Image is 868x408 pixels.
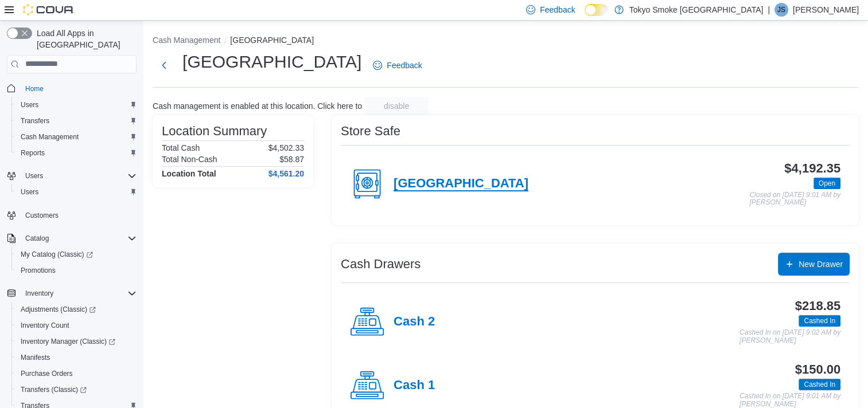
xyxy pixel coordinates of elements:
span: Adjustments (Classic) [21,305,96,314]
button: Cash Management [11,129,141,145]
h3: $4,192.35 [784,162,840,175]
a: Reports [16,146,49,160]
span: Inventory Count [21,321,69,330]
button: Transfers [11,113,141,129]
span: Inventory [21,287,137,300]
span: Open [813,178,840,189]
button: Inventory [2,285,141,301]
button: Users [11,97,141,113]
span: Adjustments (Classic) [16,303,137,316]
span: Home [25,84,44,93]
span: Cashed In [799,379,840,390]
span: Home [21,81,137,96]
span: Customers [25,211,59,220]
a: Inventory Count [16,319,74,332]
p: | [768,3,770,17]
span: Reports [16,146,137,160]
a: Customers [21,209,63,222]
span: Catalog [21,232,137,245]
span: Transfers [21,116,49,125]
a: Inventory Manager (Classic) [16,335,120,348]
span: Users [21,187,38,197]
img: Cova [23,4,75,15]
a: Transfers (Classic) [11,382,141,398]
span: Feedback [540,4,575,15]
span: Feedback [387,60,422,71]
span: Load All Apps in [GEOGRAPHIC_DATA] [32,28,137,50]
a: Feedback [368,54,426,77]
span: New Drawer [799,258,843,270]
span: Customers [21,208,137,222]
a: Users [16,185,43,199]
button: Promotions [11,262,141,278]
a: Users [16,98,43,112]
span: Users [25,171,43,181]
span: Manifests [16,351,137,364]
p: [PERSON_NAME] [793,3,859,17]
button: Inventory Count [11,317,141,334]
span: Inventory Manager (Classic) [16,335,137,348]
span: Manifests [21,353,50,362]
p: Cashed In on [DATE] 9:01 AM by [PERSON_NAME] [739,393,840,408]
p: Closed on [DATE] 9:01 AM by [PERSON_NAME] [749,191,840,207]
h3: $150.00 [795,363,840,376]
h1: [GEOGRAPHIC_DATA] [182,50,361,73]
h6: Total Cash [162,143,200,152]
a: Adjustments (Classic) [11,301,141,317]
span: Transfers (Classic) [16,383,137,397]
a: My Catalog (Classic) [11,246,141,262]
span: Catalog [25,234,49,243]
span: Transfers (Classic) [21,385,87,394]
span: Transfers [16,114,137,128]
h3: $218.85 [795,299,840,313]
a: Transfers [16,114,54,128]
span: Users [16,185,137,199]
span: Dark Mode [585,16,585,17]
span: Cashed In [799,315,840,327]
a: Cash Management [16,130,83,144]
span: JS [777,3,785,17]
span: disable [384,100,409,112]
a: Home [21,82,48,96]
a: Purchase Orders [16,367,77,380]
span: Cashed In [804,316,835,326]
button: Manifests [11,350,141,366]
a: Manifests [16,351,55,364]
button: New Drawer [778,253,850,276]
span: Promotions [16,264,137,277]
span: Inventory Count [16,319,137,332]
button: Customers [2,207,141,223]
button: Catalog [2,230,141,246]
span: Cash Management [16,130,137,144]
p: $4,502.33 [268,143,304,152]
button: Inventory [21,287,58,300]
span: Users [16,98,137,112]
button: Home [2,80,141,97]
button: disable [364,97,429,115]
a: Transfers (Classic) [16,383,91,397]
h3: Store Safe [341,124,400,138]
span: Open [819,178,835,189]
span: Users [21,169,137,183]
span: My Catalog (Classic) [21,250,93,259]
span: Cash Management [21,132,79,142]
button: Reports [11,145,141,161]
span: Purchase Orders [16,367,137,380]
button: Catalog [21,232,53,245]
span: My Catalog (Classic) [16,248,137,261]
a: Promotions [16,264,60,277]
h4: $4,561.20 [268,169,304,178]
span: Purchase Orders [21,369,73,378]
a: My Catalog (Classic) [16,248,98,261]
a: Adjustments (Classic) [16,303,100,316]
button: Purchase Orders [11,366,141,382]
button: Next [153,54,176,77]
p: Cash management is enabled at this location. Click here to [153,101,362,111]
span: Reports [21,148,45,158]
button: Cash Management [153,36,220,45]
span: Inventory [25,289,53,298]
div: Jason Sawka [774,3,788,17]
span: Cashed In [804,379,835,390]
p: Tokyo Smoke [GEOGRAPHIC_DATA] [629,3,764,17]
h4: Cash 1 [394,378,435,393]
